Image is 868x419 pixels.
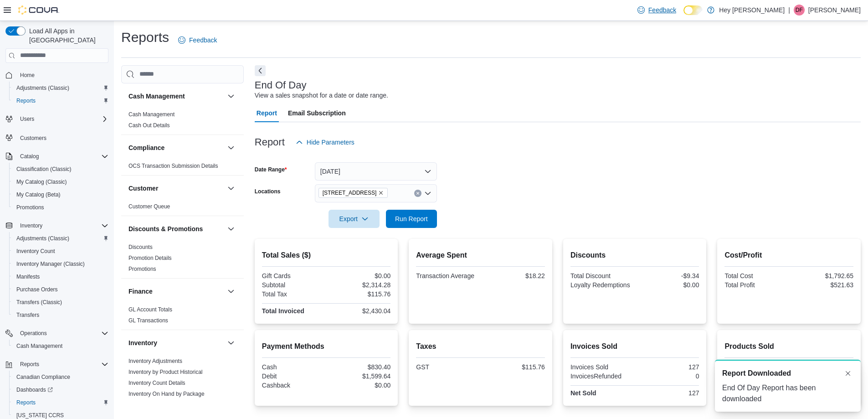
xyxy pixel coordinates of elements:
[226,223,236,234] button: Discounts & Promotions
[20,72,35,79] span: Home
[16,311,39,319] span: Transfers
[796,5,803,16] span: DF
[16,70,38,81] a: Home
[13,271,43,282] a: Manifests
[9,176,112,188] button: My Catalog (Classic)
[128,379,185,387] span: Inventory Count Details
[16,386,53,393] span: Dashboards
[18,5,59,15] img: Cova
[16,399,36,406] span: Reports
[262,250,391,261] h2: Total Sales ($)
[13,202,48,213] a: Promotions
[13,83,108,93] span: Adjustments (Classic)
[16,299,62,306] span: Transfers (Classic)
[13,372,74,383] a: Canadian Compliance
[128,163,218,169] a: OCS Transaction Submission Details
[288,104,346,122] span: Email Subscription
[255,80,307,91] h3: End Of Day
[329,210,380,228] button: Export
[128,265,156,273] span: Promotions
[16,235,69,242] span: Adjustments (Classic)
[9,232,112,245] button: Adjustments (Classic)
[13,189,108,200] span: My Catalog (Beta)
[16,328,51,339] button: Operations
[307,138,354,147] span: Hide Parameters
[9,245,112,258] button: Inventory Count
[226,337,236,348] button: Inventory
[128,203,170,210] a: Customer Queue
[16,220,108,231] span: Inventory
[13,95,39,106] a: Reports
[724,341,853,352] h2: Products Sold
[128,243,153,251] span: Discounts
[328,281,390,289] div: $2,314.28
[16,204,44,211] span: Promotions
[13,297,66,308] a: Transfers (Classic)
[13,164,75,175] a: Classification (Classic)
[16,178,67,186] span: My Catalog (Classic)
[128,184,158,193] h3: Customer
[570,389,596,397] strong: Net Sold
[9,270,112,283] button: Manifests
[334,210,374,228] span: Export
[26,26,108,45] span: Load All Apps in [GEOGRAPHIC_DATA]
[13,310,108,321] span: Transfers
[9,163,112,176] button: Classification (Classic)
[121,160,244,175] div: Compliance
[128,111,175,118] span: Cash Management
[570,372,633,380] div: InvoicesRefunded
[648,5,676,15] span: Feedback
[13,284,62,295] a: Purchase Orders
[20,134,46,142] span: Customers
[9,383,112,396] a: Dashboards
[128,358,182,364] a: Inventory Adjustments
[16,97,36,104] span: Reports
[9,340,112,352] button: Cash Management
[13,271,108,282] span: Manifests
[2,113,112,125] button: Users
[637,281,699,289] div: $0.00
[9,396,112,409] button: Reports
[16,151,42,162] button: Catalog
[262,363,324,371] div: Cash
[255,91,388,100] div: View a sales snapshot for a date or date range.
[2,150,112,163] button: Catalog
[255,65,266,76] button: Next
[128,391,205,397] a: Inventory On Hand by Package
[262,382,324,389] div: Cashback
[189,36,217,45] span: Feedback
[16,151,108,162] span: Catalog
[121,109,244,134] div: Cash Management
[175,31,221,49] a: Feedback
[255,166,287,173] label: Date Range
[378,190,384,196] button: Remove 10311 103 Avenue NW from selection in this group
[128,143,224,152] button: Compliance
[128,143,164,152] h3: Compliance
[9,94,112,107] button: Reports
[13,233,108,244] span: Adjustments (Classic)
[724,272,787,279] div: Total Cost
[416,363,478,371] div: GST
[128,368,203,376] span: Inventory by Product Historical
[683,5,703,15] input: Dark Mode
[226,91,236,102] button: Cash Management
[808,5,861,16] p: [PERSON_NAME]
[16,328,108,339] span: Operations
[16,248,55,255] span: Inventory Count
[386,210,437,228] button: Run Report
[16,273,40,280] span: Manifests
[13,372,108,383] span: Canadian Compliance
[791,272,853,279] div: $1,792.65
[724,281,787,289] div: Total Profit
[318,188,388,198] span: 10311 103 Avenue NW
[16,133,50,144] a: Customers
[788,5,790,16] p: |
[13,341,66,352] a: Cash Management
[128,317,168,324] span: GL Transactions
[128,244,153,250] a: Discounts
[483,363,545,371] div: $115.76
[9,258,112,270] button: Inventory Manager (Classic)
[328,290,390,298] div: $115.76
